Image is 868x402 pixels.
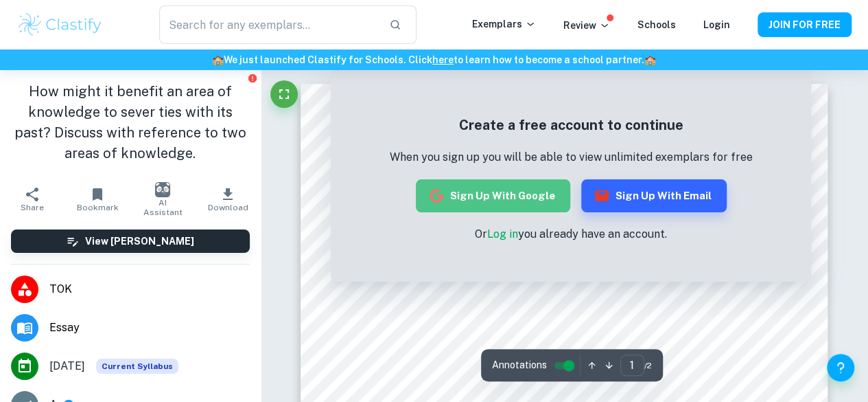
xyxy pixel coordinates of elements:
[758,12,852,37] button: JOIN FOR FREE
[49,281,250,298] span: TOK
[581,179,727,212] button: Sign up with Email
[827,354,854,381] button: Help and Feedback
[637,19,676,30] a: Schools
[65,180,130,219] button: Bookmark
[212,54,224,65] span: 🏫
[487,227,518,241] a: Log in
[77,203,119,212] span: Bookmark
[139,198,187,217] span: AI Assistant
[11,230,250,253] button: View [PERSON_NAME]
[248,73,258,83] button: Report issue
[390,149,753,166] p: When you sign up you will be able to view unlimited exemplars for free
[703,19,730,30] a: Login
[3,52,865,67] h6: We just launched Clastify for Schools. Click to learn how to become a school partner.
[16,11,104,38] img: Clastify logo
[208,203,248,212] span: Download
[390,226,753,243] p: Or you already have an account.
[472,16,536,32] p: Exemplars
[96,359,178,374] div: This exemplar is based on the current syllabus. Feel free to refer to it for inspiration/ideas wh...
[416,179,570,212] button: Sign up with Google
[196,180,261,219] button: Download
[49,320,250,336] span: Essay
[563,18,610,33] p: Review
[130,180,196,219] button: AI Assistant
[49,358,85,375] span: [DATE]
[11,81,250,164] h1: How might it benefit an area of knowledge to sever ties with its past? Discuss with reference to ...
[492,358,547,372] span: Annotations
[159,5,379,44] input: Search for any exemplars...
[85,234,194,249] h6: View [PERSON_NAME]
[432,54,454,65] a: here
[390,115,753,135] h5: Create a free account to continue
[21,203,44,212] span: Share
[155,182,170,197] img: AI Assistant
[644,54,656,65] span: 🏫
[270,80,298,108] button: Fullscreen
[644,359,652,372] span: / 2
[96,359,178,374] span: Current Syllabus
